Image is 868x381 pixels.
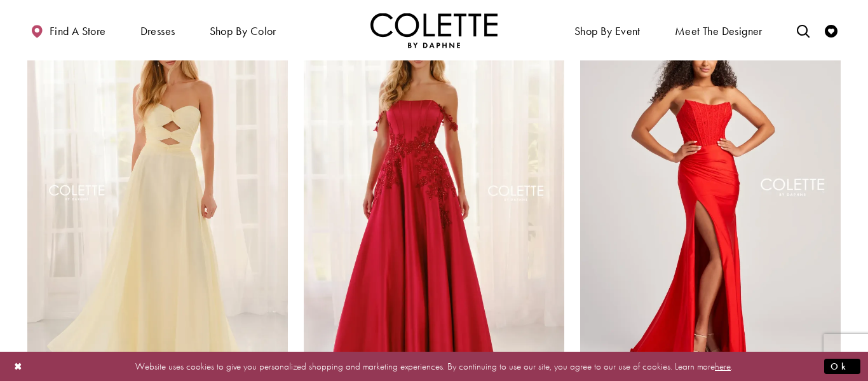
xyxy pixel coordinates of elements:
span: Shop By Event [574,25,641,38]
span: Meet the designer [675,25,763,38]
button: Submit Dialog [824,358,860,374]
a: Visit Home Page [370,13,498,48]
button: Close Dialog [8,355,29,377]
a: here [715,359,731,372]
a: Toggle search [794,13,813,48]
span: Dresses [140,25,175,38]
span: Shop by color [210,25,276,38]
img: Colette by Daphne [370,13,498,48]
span: Dresses [137,13,179,48]
span: Shop by color [207,13,280,48]
a: Meet the designer [672,13,766,48]
p: Website uses cookies to give you personalized shopping and marketing experiences. By continuing t... [92,357,776,375]
span: Find a store [50,25,106,38]
a: Check Wishlist [822,13,841,48]
span: Shop By Event [571,13,644,48]
a: Find a store [27,13,109,48]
